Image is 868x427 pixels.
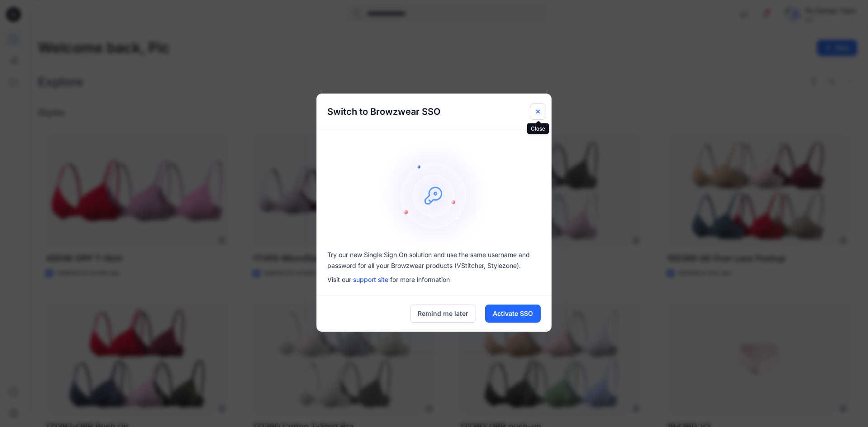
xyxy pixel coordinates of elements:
[380,141,488,249] img: onboarding-sz2.1ef2cb9c.svg
[327,249,541,271] p: Try our new Single Sign On solution and use the same username and password for all your Browzwear...
[327,275,541,284] p: Visit our for more information
[530,103,546,120] button: Close
[485,305,541,323] button: Activate SSO
[316,94,451,130] h5: Switch to Browzwear SSO
[353,276,388,283] a: support site
[410,305,476,323] button: Remind me later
